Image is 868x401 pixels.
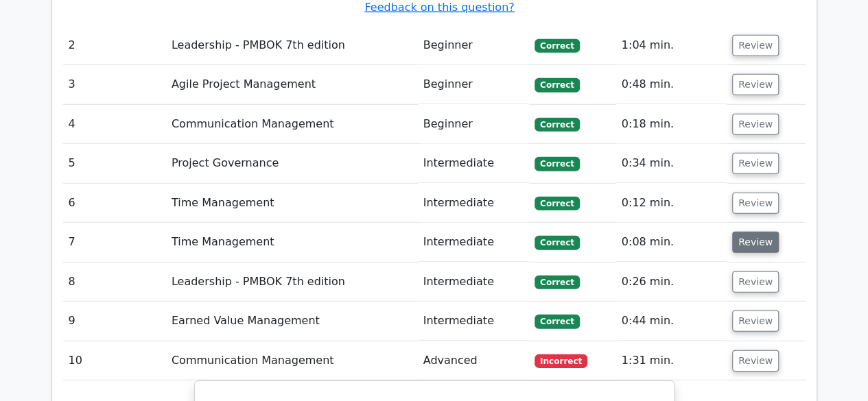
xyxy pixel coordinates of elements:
[616,302,727,341] td: 0:44 min.
[63,26,166,65] td: 2
[616,223,727,262] td: 0:08 min.
[63,223,166,262] td: 7
[166,341,418,380] td: Communication Management
[166,302,418,341] td: Earned Value Management
[535,315,579,328] span: Correct
[616,65,727,104] td: 0:48 min.
[535,276,579,289] span: Correct
[732,193,779,214] button: Review
[166,65,418,104] td: Agile Project Management
[418,105,530,144] td: Beginner
[418,263,530,302] td: Intermediate
[166,144,418,183] td: Project Governance
[63,263,166,302] td: 8
[732,311,779,332] button: Review
[732,114,779,135] button: Review
[535,39,579,53] span: Correct
[732,350,779,372] button: Review
[418,302,530,341] td: Intermediate
[535,157,579,171] span: Correct
[63,65,166,104] td: 3
[616,26,727,65] td: 1:04 min.
[166,105,418,144] td: Communication Management
[166,223,418,262] td: Time Management
[616,144,727,183] td: 0:34 min.
[418,144,530,183] td: Intermediate
[535,354,587,368] span: Incorrect
[732,35,779,56] button: Review
[535,197,579,210] span: Correct
[535,118,579,132] span: Correct
[535,236,579,250] span: Correct
[63,302,166,341] td: 9
[732,74,779,95] button: Review
[63,341,166,380] td: 10
[616,263,727,302] td: 0:26 min.
[732,153,779,174] button: Review
[418,26,530,65] td: Beginner
[535,78,579,92] span: Correct
[418,223,530,262] td: Intermediate
[732,271,779,293] button: Review
[166,263,418,302] td: Leadership - PMBOK 7th edition
[166,26,418,65] td: Leadership - PMBOK 7th edition
[418,341,530,380] td: Advanced
[616,184,727,223] td: 0:12 min.
[166,184,418,223] td: Time Management
[63,184,166,223] td: 6
[616,105,727,144] td: 0:18 min.
[616,341,727,380] td: 1:31 min.
[418,184,530,223] td: Intermediate
[63,144,166,183] td: 5
[63,105,166,144] td: 4
[732,232,779,253] button: Review
[364,1,514,14] a: Feedback on this question?
[418,65,530,104] td: Beginner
